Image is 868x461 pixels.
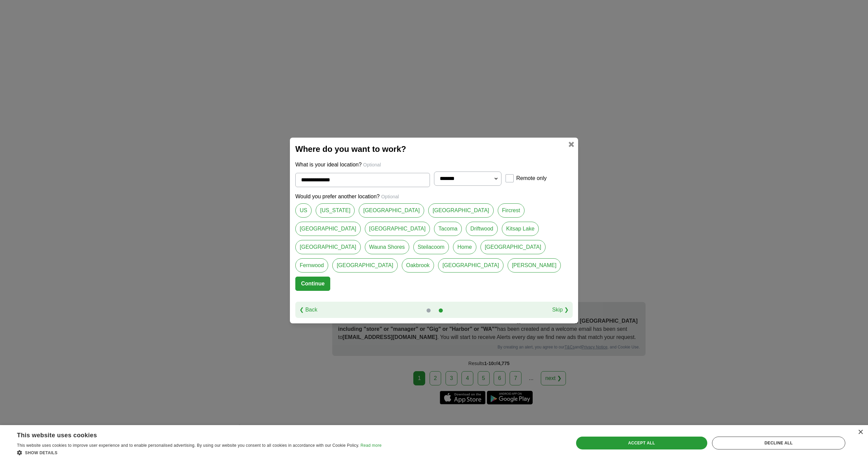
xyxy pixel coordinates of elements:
[413,240,449,254] a: Steilacoom
[498,203,525,218] a: Fircrest
[552,306,569,314] a: Skip ❯
[295,240,361,254] a: [GEOGRAPHIC_DATA]
[295,193,573,201] p: Would you prefer another location?
[480,240,546,254] a: [GEOGRAPHIC_DATA]
[516,174,547,182] label: Remote only
[438,258,504,273] a: [GEOGRAPHIC_DATA]
[295,203,312,218] a: US
[295,258,328,273] a: Fernwood
[360,443,381,448] a: Read more, opens a new window
[712,437,845,449] div: Decline all
[295,161,573,169] p: What is your ideal location?
[402,258,434,273] a: Oakbrook
[365,240,409,254] a: Wauna Shores
[453,240,476,254] a: Home
[359,203,424,218] a: [GEOGRAPHIC_DATA]
[295,222,361,236] a: [GEOGRAPHIC_DATA]
[434,222,462,236] a: Tacoma
[295,277,330,291] button: Continue
[381,194,399,199] span: Optional
[363,162,381,167] span: Optional
[466,222,498,236] a: Driftwood
[576,437,707,449] div: Accept all
[858,430,863,435] div: Close
[332,258,398,273] a: [GEOGRAPHIC_DATA]
[316,203,355,218] a: [US_STATE]
[25,450,58,455] span: Show details
[428,203,494,218] a: [GEOGRAPHIC_DATA]
[508,258,561,273] a: [PERSON_NAME]
[17,443,359,448] span: This website uses cookies to improve user experience and to enable personalised advertising. By u...
[365,222,430,236] a: [GEOGRAPHIC_DATA]
[17,449,381,456] div: Show details
[502,222,539,236] a: Kitsap Lake
[295,143,573,155] h2: Where do you want to work?
[299,306,317,314] a: ❮ Back
[17,429,364,439] div: This website uses cookies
